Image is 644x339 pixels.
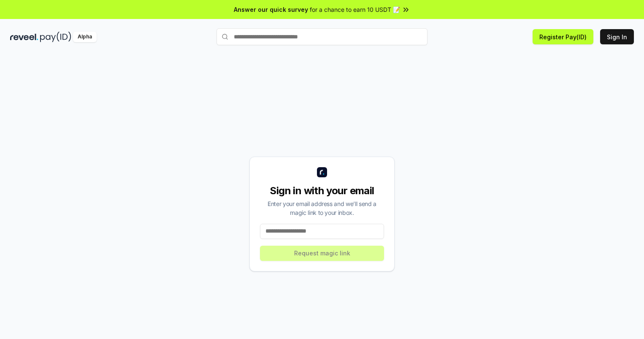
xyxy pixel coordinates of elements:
img: reveel_dark [10,32,38,42]
img: logo_small [317,167,327,177]
div: Sign in with your email [260,184,384,198]
span: Answer our quick survey [234,5,308,14]
div: Alpha [73,32,97,42]
div: Enter your email address and we’ll send a magic link to your inbox. [260,199,384,217]
button: Sign In [600,29,634,44]
span: for a chance to earn 10 USDT 📝 [310,5,400,14]
button: Register Pay(ID) [533,29,593,44]
img: pay_id [40,32,71,42]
